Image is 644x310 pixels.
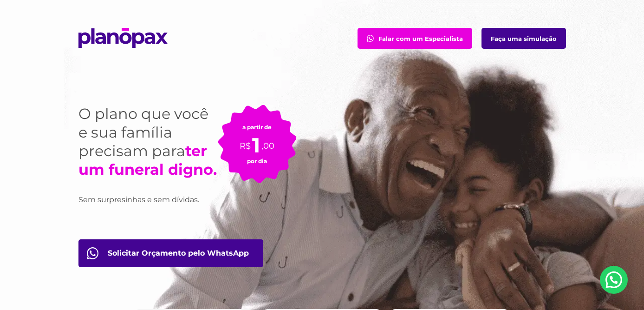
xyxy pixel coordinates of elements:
strong: ter um funeral digno. [78,142,217,178]
a: Falar com um Especialista [358,28,472,49]
h3: Sem surpresinhas e sem dívidas. [78,194,218,206]
a: Nosso Whatsapp [600,266,628,294]
p: R$ ,00 [240,131,274,152]
img: planopax [78,28,168,48]
h1: O plano que você e sua família precisam para [78,105,218,179]
img: fale com consultor [367,35,374,42]
img: fale com consultor [87,247,98,259]
small: por dia [247,158,267,165]
span: 1 [252,132,260,158]
a: Faça uma simulação [481,28,566,49]
small: a partir de [242,124,272,131]
a: Orçamento pelo WhatsApp btn-orcamento [78,239,263,267]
